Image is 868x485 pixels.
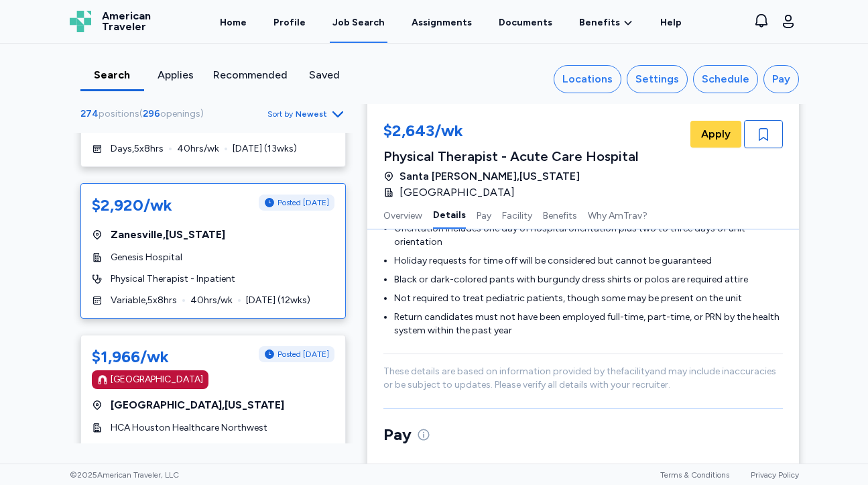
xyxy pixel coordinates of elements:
div: Settings [635,71,679,87]
button: Pay [477,201,491,229]
span: Benefits [579,16,620,30]
span: openings [160,108,200,119]
span: 40 hrs/wk [190,294,233,307]
button: Benefits [543,201,577,229]
a: Benefits [579,16,633,30]
div: $2,643/wk [383,120,639,144]
span: positions [99,108,139,119]
li: Return candidates must not have been employed full-time, part-time, or PRN by the health system w... [394,311,783,337]
img: Logo [70,11,91,32]
span: Variable , 5 x 8 hrs [111,294,177,307]
button: Facility [502,201,532,229]
a: Job Search [330,1,387,43]
span: [GEOGRAPHIC_DATA] , [US_STATE] [111,397,284,413]
a: Terms & Conditions [660,470,729,480]
div: [GEOGRAPHIC_DATA] [111,373,203,386]
span: Genesis Hospital [111,251,182,264]
button: Locations [554,65,621,93]
li: Black or dark-colored pants with burgundy dress shirts or polos are required attire [394,273,783,286]
div: Physical Therapist - Acute Care Hospital [383,147,639,166]
li: Not required to treat pediatric patients, though some may be present on the unit [394,292,783,305]
button: Schedule [693,65,758,93]
button: Details [433,201,466,229]
span: Posted [DATE] [277,349,329,360]
div: $1,966/wk [92,346,169,368]
div: Pay [772,71,790,87]
span: [DATE] ( 12 wks) [246,294,310,307]
span: 296 [143,108,160,119]
span: © 2025 American Traveler, LLC [70,470,179,480]
span: Days , 5 x 8 hrs [111,142,164,156]
li: Holiday requests for time off will be considered but cannot be guaranteed [394,254,783,268]
a: Privacy Policy [751,470,799,480]
span: [GEOGRAPHIC_DATA] [399,184,515,201]
li: Orientation includes one day of hospital orientation plus two to three days of unit orientation [394,222,783,249]
span: Sort by [267,109,293,119]
div: Locations [562,71,613,87]
span: HCA Houston Healthcare Northwest [111,421,267,435]
div: Recommended [213,67,288,83]
div: Search [86,67,139,83]
span: 40 hrs/wk [177,142,219,156]
span: American Traveler [102,11,151,32]
span: Santa [PERSON_NAME] , [US_STATE] [399,168,580,184]
button: Apply [690,121,741,148]
div: Overview [383,462,783,480]
span: Posted [DATE] [277,197,329,208]
button: Why AmTrav? [588,201,647,229]
span: [DATE] ( 13 wks) [233,142,297,156]
span: Pay [383,424,412,445]
span: Newest [296,109,327,119]
span: Physical Therapist - Inpatient [111,272,235,286]
button: Pay [763,65,799,93]
button: Sort byNewest [267,106,346,122]
button: Overview [383,201,422,229]
span: Zanesville , [US_STATE] [111,227,225,243]
p: These details are based on information provided by the facility and may include inaccuracies or b... [383,365,783,392]
span: Apply [701,126,731,142]
div: Applies [149,67,202,83]
div: Saved [298,67,351,83]
div: Schedule [702,71,749,87]
span: Physical Therapist - Acute Care Hospital [111,443,283,456]
div: ( ) [80,107,209,121]
div: $2,920/wk [92,195,172,216]
button: Settings [627,65,688,93]
span: 274 [80,108,99,119]
div: Job Search [332,16,385,30]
